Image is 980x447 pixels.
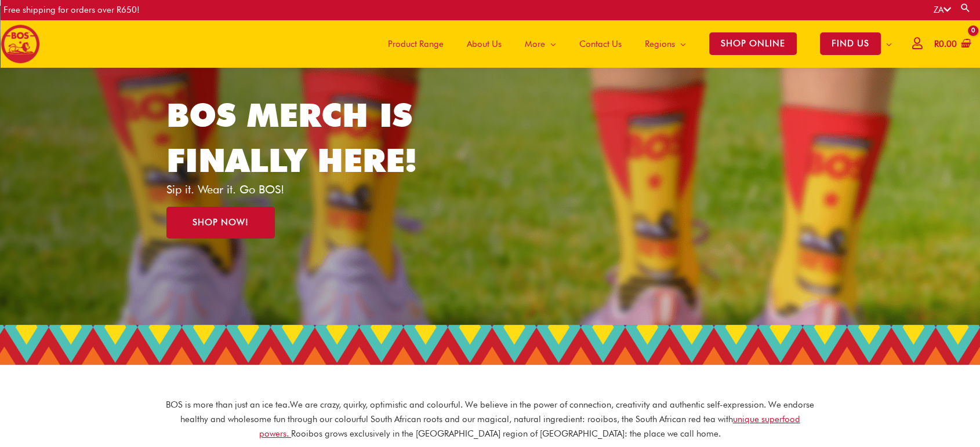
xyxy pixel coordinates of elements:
[166,207,275,239] a: SHOP NOW!
[934,5,951,15] a: ZA
[165,398,815,441] p: BOS is more than just an ice tea. We are crazy, quirky, optimistic and colourful. We believe in t...
[645,27,675,61] span: Regions
[1,24,40,64] img: BOS logo finals-200px
[709,32,797,55] span: SHOP ONLINE
[193,218,249,227] span: SHOP NOW!
[525,27,545,61] span: More
[455,20,513,68] a: About Us
[513,20,568,68] a: More
[376,20,455,68] a: Product Range
[467,27,502,61] span: About Us
[388,27,444,61] span: Product Range
[934,39,957,49] bdi: 0.00
[633,20,698,68] a: Regions
[932,31,971,57] a: View Shopping Cart, empty
[820,32,881,55] span: FIND US
[579,27,622,61] span: Contact Us
[259,414,800,439] a: unique superfood powers.
[568,20,633,68] a: Contact Us
[368,20,903,68] nav: Site Navigation
[166,96,417,179] a: BOS MERCH IS FINALLY HERE!
[960,2,971,13] a: Search button
[934,39,939,49] span: R
[166,184,434,195] p: Sip it. Wear it. Go BOS!
[698,20,808,68] a: SHOP ONLINE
